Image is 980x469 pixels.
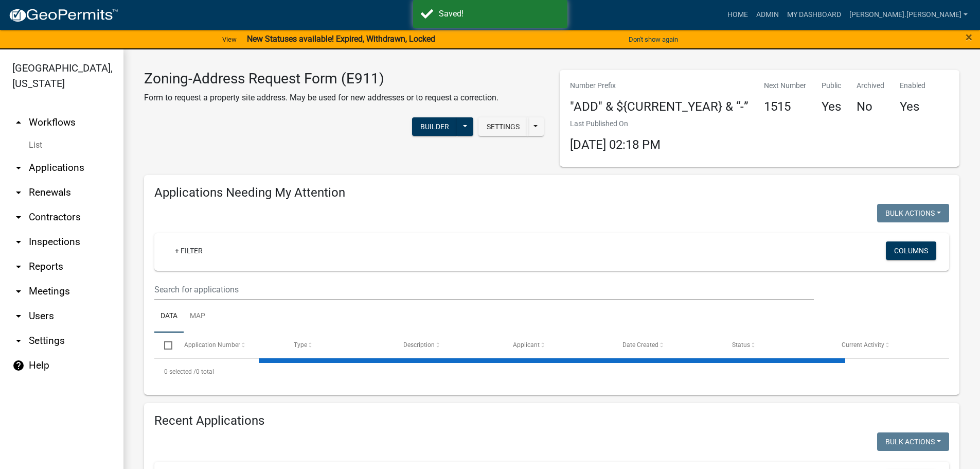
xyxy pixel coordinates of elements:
h4: Recent Applications [154,413,949,428]
i: arrow_drop_down [12,211,25,223]
i: arrow_drop_up [12,116,25,129]
i: arrow_drop_down [12,186,25,199]
i: arrow_drop_down [12,285,25,298]
button: Settings [478,117,528,136]
datatable-header-cell: Applicant [503,333,613,357]
div: 0 total [154,359,949,385]
a: Admin [752,5,783,25]
span: [DATE] 02:18 PM [570,137,661,152]
p: Public [822,80,841,91]
datatable-header-cell: Date Created [613,333,722,357]
button: Bulk Actions [877,432,949,451]
i: arrow_drop_down [12,162,25,174]
a: + Filter [167,241,211,260]
h4: Yes [822,99,841,114]
strong: New Statuses available! Expired, Withdrawn, Locked [247,34,435,44]
button: Builder [412,117,457,136]
span: × [966,30,972,44]
h4: 1515 [764,99,806,114]
button: Bulk Actions [877,204,949,222]
span: Description [403,341,435,349]
datatable-header-cell: Current Activity [832,333,941,357]
span: 0 selected / [164,368,196,375]
h3: Zoning-Address Request Form (E911) [144,70,498,88]
p: Number Prefix [570,80,749,91]
datatable-header-cell: Description [394,333,503,357]
p: Last Published On [570,118,661,129]
span: Applicant [513,341,540,349]
p: Next Number [764,80,806,91]
h4: No [857,99,884,114]
p: Archived [857,80,884,91]
a: View [218,31,241,48]
span: Type [294,341,307,349]
button: Don't show again [625,31,682,48]
span: Application Number [184,341,240,349]
p: Form to request a property site address. May be used for new addresses or to request a correction. [144,92,498,104]
h4: Yes [900,99,925,114]
datatable-header-cell: Application Number [174,333,283,357]
a: Data [154,300,184,333]
i: help [12,359,25,372]
span: Status [732,341,750,349]
h4: Applications Needing My Attention [154,185,949,200]
i: arrow_drop_down [12,310,25,322]
button: Close [966,31,972,43]
datatable-header-cell: Type [283,333,393,357]
span: Date Created [622,341,658,349]
a: [PERSON_NAME].[PERSON_NAME] [845,5,972,25]
i: arrow_drop_down [12,236,25,248]
p: Enabled [900,80,925,91]
datatable-header-cell: Select [154,333,174,357]
button: Columns [886,241,936,260]
a: My Dashboard [783,5,845,25]
span: Current Activity [842,341,884,349]
i: arrow_drop_down [12,260,25,273]
i: arrow_drop_down [12,335,25,347]
input: Search for applications [154,279,814,300]
h4: "ADD" & ${CURRENT_YEAR} & “-” [570,99,749,114]
datatable-header-cell: Status [722,333,832,357]
a: Map [184,300,211,333]
a: Home [723,5,752,25]
div: Saved! [439,8,560,20]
